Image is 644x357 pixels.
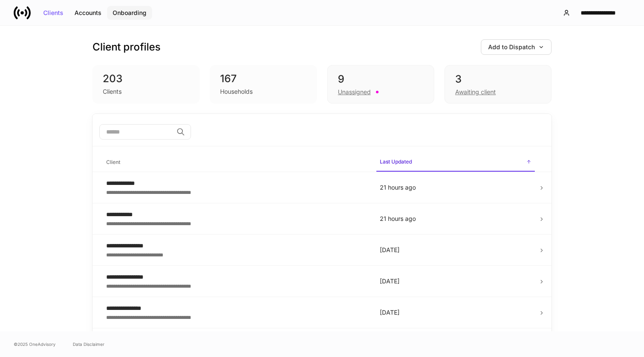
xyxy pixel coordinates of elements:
div: 3 [455,72,541,86]
div: Clients [103,87,122,96]
div: Add to Dispatch [488,44,544,50]
h3: Client profiles [92,40,161,54]
span: Client [103,154,370,171]
p: [DATE] [380,277,531,286]
button: Onboarding [107,6,152,20]
div: Clients [43,10,63,16]
a: Data Disclaimer [73,341,104,348]
button: Add to Dispatch [481,39,552,55]
div: 9Unassigned [327,65,434,104]
div: 9 [338,72,423,86]
div: 167 [220,72,307,86]
p: 21 hours ago [380,183,531,192]
div: 3Awaiting client [444,65,552,104]
span: © 2025 OneAdvisory [14,341,56,348]
p: [DATE] [380,308,531,317]
div: 203 [103,72,189,86]
div: Onboarding [113,10,146,16]
button: Clients [38,6,69,20]
div: Awaiting client [455,88,496,96]
div: Unassigned [338,88,371,96]
p: [DATE] [380,246,531,254]
div: Accounts [75,10,101,16]
h6: Client [106,158,120,166]
p: 21 hours ago [380,214,531,223]
button: Accounts [69,6,107,20]
h6: Last Updated [380,158,412,166]
span: Last Updated [376,153,535,172]
div: Households [220,87,253,96]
